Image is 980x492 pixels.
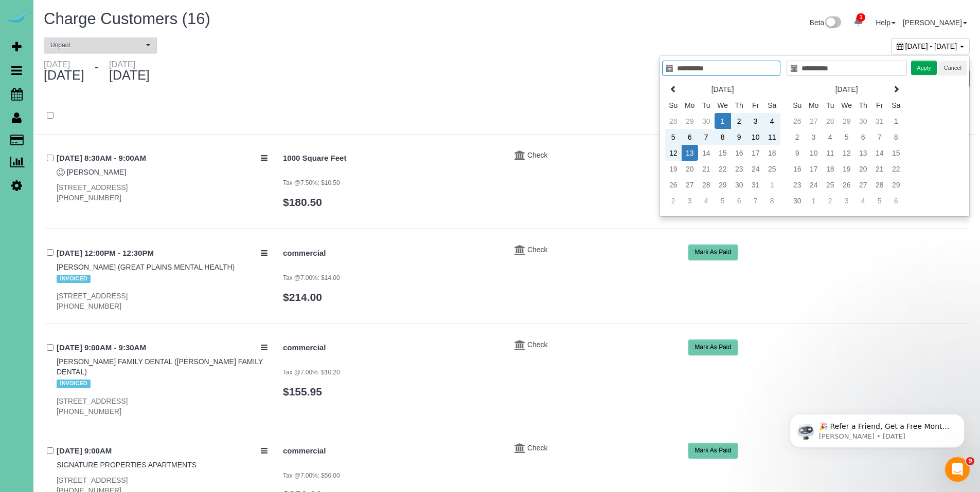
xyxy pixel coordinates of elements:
[527,151,548,159] a: Check
[698,177,715,193] td: 28
[527,444,548,452] a: Check
[665,129,682,145] td: 5
[855,97,871,113] th: Th
[283,344,499,352] h4: commercial
[764,97,780,113] th: Sa
[57,154,268,163] h4: [DATE] 8:30AM - 9:00AM
[806,145,822,161] td: 10
[871,177,888,193] td: 28
[839,113,855,129] td: 29
[682,145,698,161] td: 13
[855,129,871,145] td: 6
[731,113,747,129] td: 2
[871,129,888,145] td: 7
[682,177,698,193] td: 27
[855,113,871,129] td: 30
[283,274,340,281] small: Tax @7.00%: $14.00
[6,10,27,25] img: Automaid Logo
[95,60,99,83] span: -
[789,113,806,129] td: 26
[682,81,764,97] th: [DATE]
[764,113,780,129] td: 4
[682,113,698,129] td: 29
[871,97,888,113] th: Fr
[871,145,888,161] td: 14
[888,193,904,209] td: 6
[57,377,268,390] div: Tags
[888,113,904,129] td: 1
[665,193,682,209] td: 2
[57,447,268,456] h4: [DATE] 9:00AM
[731,129,747,145] td: 9
[747,193,764,209] td: 7
[855,177,871,193] td: 27
[747,161,764,177] td: 24
[665,113,682,129] td: 28
[855,145,871,161] td: 13
[715,193,731,209] td: 5
[938,61,967,75] button: Cancel
[747,145,764,161] td: 17
[715,161,731,177] td: 22
[888,145,904,161] td: 15
[871,113,888,129] td: 31
[283,249,499,258] h4: commercial
[109,60,150,68] div: [DATE]
[283,154,499,163] h4: 1000 Square Feet
[774,392,980,464] iframe: Intercom notifications message
[731,97,747,113] th: Th
[45,40,177,49] p: Message from Ellie, sent 4d ago
[731,161,747,177] td: 23
[283,291,322,303] a: $214.00
[57,182,268,203] div: [STREET_ADDRESS] [PHONE_NUMBER]
[698,97,715,113] th: Tu
[698,145,715,161] td: 14
[682,129,698,145] td: 6
[283,179,340,186] small: Tax @7.50%: $10.50
[715,177,731,193] td: 29
[789,193,806,209] td: 30
[57,291,268,311] div: [STREET_ADDRESS] [PHONE_NUMBER]
[876,18,896,27] a: Help
[747,129,764,145] td: 10
[806,161,822,177] td: 17
[665,177,682,193] td: 26
[731,193,747,209] td: 6
[665,97,682,113] th: Su
[855,161,871,177] td: 20
[903,18,967,27] a: [PERSON_NAME]
[789,97,806,113] th: Su
[822,113,839,129] td: 28
[747,113,764,129] td: 3
[688,244,738,260] button: Mark As Paid
[871,193,888,209] td: 5
[688,443,738,459] button: Mark As Paid
[45,30,176,140] span: 🎉 Refer a Friend, Get a Free Month! 🎉 Love Automaid? Share the love! When you refer a friend who ...
[822,193,839,209] td: 2
[283,369,340,376] small: Tax @7.00%: $10.20
[764,129,780,145] td: 11
[888,177,904,193] td: 29
[764,177,780,193] td: 1
[839,97,855,113] th: We
[905,42,957,50] span: [DATE] - [DATE]
[57,263,235,271] a: [PERSON_NAME] (GREAT PLAINS MENTAL HEALTH)
[789,161,806,177] td: 16
[839,145,855,161] td: 12
[57,249,268,258] h4: [DATE] 12:00PM - 12:30PM
[50,41,144,50] span: Unpaid
[789,177,806,193] td: 23
[764,145,780,161] td: 18
[665,161,682,177] td: 19
[57,380,91,388] span: INVOICED
[57,396,268,417] div: [STREET_ADDRESS] [PHONE_NUMBER]
[747,97,764,113] th: Fr
[822,177,839,193] td: 25
[822,129,839,145] td: 4
[966,457,974,465] span: 9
